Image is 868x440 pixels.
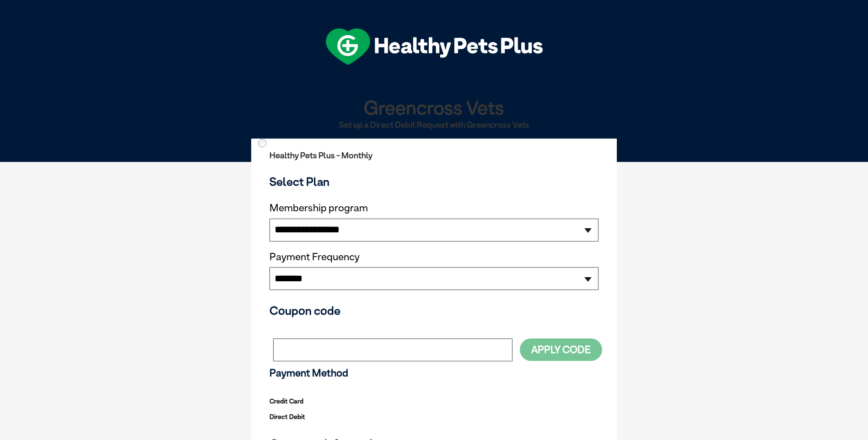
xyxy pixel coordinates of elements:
label: Membership program [270,202,598,214]
label: Credit Card [270,395,303,407]
h3: Payment Method [270,367,598,379]
h1: Greencross Vets [255,97,613,118]
button: Apply Code [520,338,602,361]
h3: Select Plan [270,175,598,188]
input: Direct Debit [258,139,266,147]
h2: Healthy Pets Plus - Monthly [270,151,598,160]
img: hpp-logo-landscape-green-white.png [326,28,543,65]
label: Direct Debit [270,411,305,423]
h3: Coupon code [270,304,598,317]
h2: Set up a Direct Debit Request with Greencross Vets [255,120,613,129]
label: Payment Frequency [270,251,360,263]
